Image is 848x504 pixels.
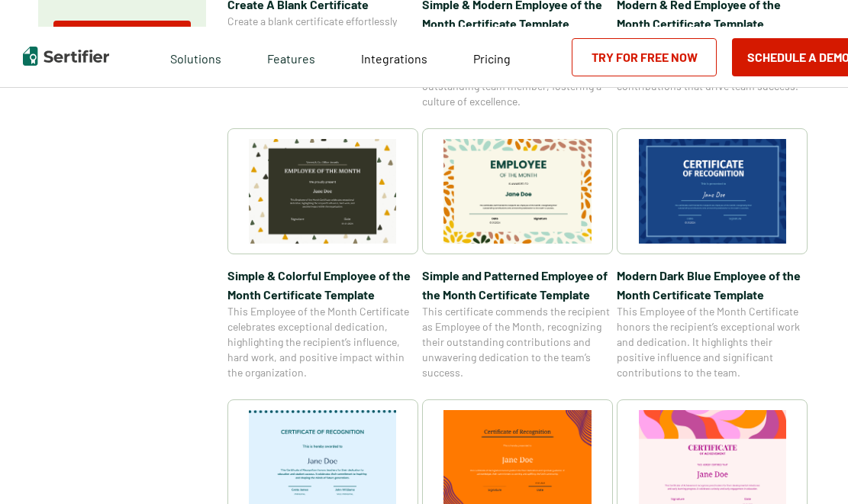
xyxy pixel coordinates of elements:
img: Simple and Patterned Employee of the Month Certificate Template [443,139,592,244]
a: Simple & Colorful Employee of the Month Certificate TemplateSimple & Colorful Employee of the Mon... [227,128,418,380]
span: Solutions [170,47,221,66]
span: Modern Dark Blue Employee of the Month Certificate Template [617,266,808,304]
img: Modern Dark Blue Employee of the Month Certificate Template [639,139,787,244]
a: Try for Free Now [572,38,717,76]
span: Create a blank certificate effortlessly using Sertifier’s professional tools. [227,14,418,44]
a: Try for Free Now [53,21,191,59]
a: Modern Dark Blue Employee of the Month Certificate TemplateModern Dark Blue Employee of the Month... [617,128,808,380]
span: Features [267,47,315,66]
a: Pricing [473,47,511,66]
img: Sertifier | Digital Credentialing Platform [23,47,109,66]
a: Simple and Patterned Employee of the Month Certificate TemplateSimple and Patterned Employee of t... [422,128,613,380]
span: Simple and Patterned Employee of the Month Certificate Template [422,266,613,304]
a: Integrations [361,47,427,66]
span: This Employee of the Month Certificate honors the recipient’s exceptional work and dedication. It... [617,304,808,380]
span: Integrations [361,51,427,66]
span: Simple & Colorful Employee of the Month Certificate Template [227,266,418,304]
span: Pricing [473,51,511,66]
span: This certificate commends the recipient as Employee of the Month, recognizing their outstanding c... [422,304,613,380]
img: Simple & Colorful Employee of the Month Certificate Template [249,139,397,244]
span: This Employee of the Month Certificate celebrates exceptional dedication, highlighting the recipi... [227,304,418,380]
